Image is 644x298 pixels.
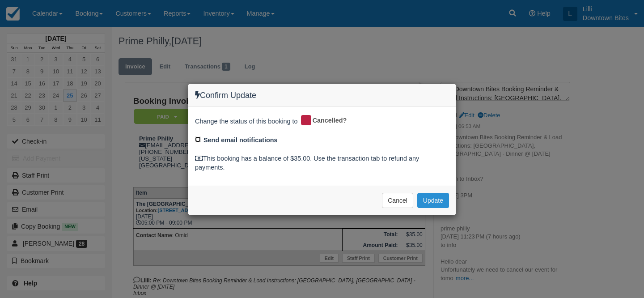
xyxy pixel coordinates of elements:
[203,136,278,145] label: Send email notifications
[300,114,353,128] div: Cancelled?
[195,117,298,128] span: Change the status of this booking to
[195,91,449,100] h4: Confirm Update
[382,193,413,208] button: Cancel
[417,193,449,208] button: Update
[195,154,449,172] div: This booking has a balance of $35.00. Use the transaction tab to refund any payments.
